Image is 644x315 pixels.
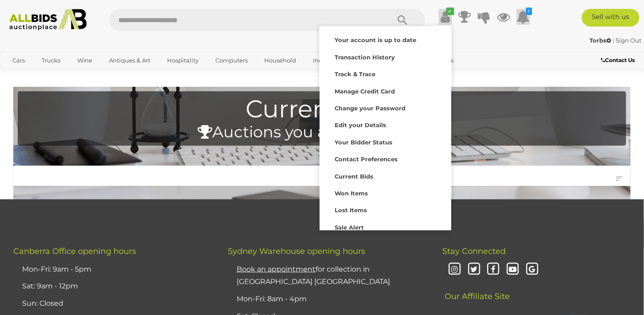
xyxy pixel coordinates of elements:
i: Google [524,262,540,277]
a: Torbs [590,37,613,44]
i: Facebook [486,262,501,277]
a: Current Bids [320,167,452,184]
a: Your Bidder Status [320,133,452,150]
a: Computers [210,53,254,68]
a: [GEOGRAPHIC_DATA] [7,68,81,82]
a: Antiques & Art [103,53,156,68]
a: Edit your Details [320,116,452,132]
i: Twitter [466,262,482,277]
li: Mon-Fri: 8am - 4pm [234,291,420,308]
a: Your account is up to date [320,31,452,47]
strong: Sale Alert [335,224,364,231]
strong: Your account is up to date [335,36,417,43]
strong: Lost Items [335,206,367,214]
a: Book an appointmentfor collection in [GEOGRAPHIC_DATA] [GEOGRAPHIC_DATA] [237,265,390,286]
strong: Manage Credit Card [335,88,395,95]
a: Sign Out [616,37,642,44]
a: Hospitality [161,53,204,68]
a: Transaction History [320,48,452,65]
a: Household [259,53,302,68]
a: Industrial [308,53,347,68]
a: Change your Password [320,99,452,116]
i: ✔ [446,8,454,15]
b: Contact Us [601,57,635,63]
strong: Your Bidder Status [335,139,393,146]
a: Contact Us [601,55,637,65]
strong: Torbs [590,37,612,44]
i: 1 [526,8,532,15]
span: Stay Connected [443,246,506,256]
li: Mon-Fri: 9am - 5pm [20,261,206,278]
strong: Track & Trace [335,70,376,78]
strong: Current Bids [335,173,374,180]
li: Sun: Closed [20,295,206,312]
a: Track & Trace [320,65,452,82]
strong: Edit your Details [335,121,386,128]
span: Canberra Office opening hours [13,246,136,256]
span: | [613,37,615,44]
span: Sydney Warehouse opening hours [228,246,365,256]
a: Sell with us [582,9,640,27]
u: Book an appointment [237,265,316,273]
strong: Contact Preferences [335,156,398,163]
button: Search [381,9,425,31]
i: Instagram [447,262,463,277]
a: Manage Credit Card [320,82,452,99]
strong: Transaction History [335,54,395,61]
img: Allbids.com.au [5,9,91,31]
h4: Auctions you are bidding on [22,124,622,141]
strong: Won Items [335,190,368,197]
li: Sat: 9am - 12pm [20,278,206,295]
a: ✔ [439,9,452,25]
a: Wine [71,53,98,68]
a: Contact Preferences [320,150,452,167]
i: Youtube [505,262,521,277]
a: Sale Alert [320,218,452,235]
span: Our Affiliate Site [443,278,510,301]
h1: Current Bids [22,96,622,123]
a: Trucks [36,53,66,68]
a: Cars [7,53,31,68]
a: 1 [517,9,530,25]
a: Lost Items [320,201,452,218]
strong: Change your Password [335,105,406,112]
a: Won Items [320,184,452,201]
